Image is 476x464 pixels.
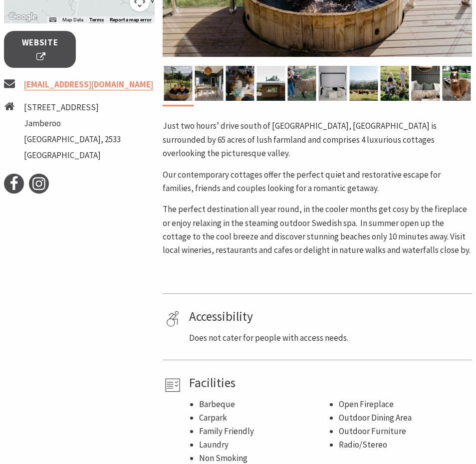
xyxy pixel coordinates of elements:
[256,66,285,101] img: The Cottage
[110,17,152,23] a: Report a map error
[339,411,469,425] li: Outdoor Dining Area
[6,10,39,23] a: Open this area in Google Maps (opens a new window)
[199,398,329,411] li: Barbeque
[24,133,121,146] li: [GEOGRAPHIC_DATA], 2533
[62,16,83,23] button: Map Data
[199,438,329,452] li: Laundry
[199,411,329,425] li: Carpark
[24,79,153,90] a: [EMAIL_ADDRESS][DOMAIN_NAME]
[411,66,440,101] img: Farm cottage
[164,66,192,101] img: Relax in the Plunge Pool
[195,66,223,101] img: Living
[89,17,104,23] a: Terms (opens in new tab)
[189,309,469,324] h4: Accessibility
[163,119,472,160] p: Just two hours’ drive south of [GEOGRAPHIC_DATA], [GEOGRAPHIC_DATA] is surrounded by 65 acres of ...
[226,66,254,101] img: Collects Eggs from our Chickens
[380,66,409,101] img: Collect your own Produce
[6,10,39,23] img: Google
[49,16,56,23] button: Keyboard shortcuts
[24,101,121,114] li: [STREET_ADDRESS]
[318,66,347,101] img: Master Bedroom
[24,117,121,130] li: Jamberoo
[4,31,76,68] a: Website
[189,375,469,390] h4: Facilities
[163,168,472,195] p: Our contemporary cottages offer the perfect quiet and restorative escape for families, friends an...
[163,203,472,256] p: The perfect destination all year round, in the cooler months get cosy by the fireplace or enjoy r...
[16,36,63,63] span: Website
[349,66,378,101] img: Our Cows
[339,425,469,438] li: Outdoor Furniture
[24,149,121,162] li: [GEOGRAPHIC_DATA]
[339,398,469,411] li: Open Fireplace
[442,66,471,101] img: One of our alpacas
[287,66,316,101] img: Feed our Sheep
[199,425,329,438] li: Family Friendly
[339,438,469,452] li: Radio/Stereo
[189,331,469,345] p: Does not cater for people with access needs.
